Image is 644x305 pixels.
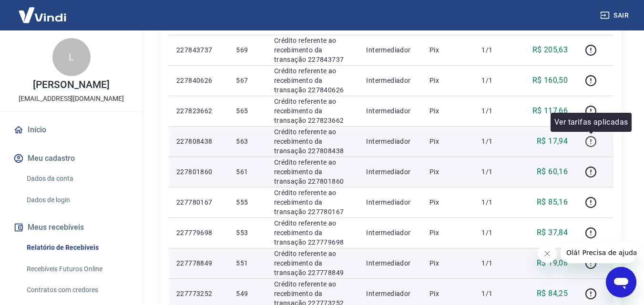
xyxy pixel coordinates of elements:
[429,167,467,177] p: Pix
[236,197,258,207] p: 555
[429,197,467,207] p: Pix
[532,75,568,86] p: R$ 160,50
[537,288,568,299] p: R$ 84,25
[274,66,351,95] p: Crédito referente ao recebimento da transação 227840626
[481,106,510,116] p: 1/1
[537,136,568,147] p: R$ 17,94
[537,197,568,208] p: R$ 85,16
[561,242,636,263] iframe: Mensagem da empresa
[176,76,221,85] p: 227840626
[429,106,467,116] p: Pix
[23,169,131,188] a: Dados da conta
[532,105,568,117] p: R$ 117,66
[236,76,258,85] p: 567
[6,7,80,14] span: Olá! Precisa de ajuda?
[366,197,414,207] p: Intermediador
[538,244,557,263] iframe: Fechar mensagem
[176,137,221,146] p: 227808438
[176,106,221,116] p: 227823662
[481,76,510,85] p: 1/1
[19,94,124,104] p: [EMAIL_ADDRESS][DOMAIN_NAME]
[429,137,467,146] p: Pix
[366,167,414,177] p: Intermediador
[366,258,414,268] p: Intermediador
[11,217,131,238] button: Meus recebíveis
[176,228,221,237] p: 227779698
[274,36,351,64] p: Crédito referente ao recebimento da transação 227843737
[33,80,109,90] p: [PERSON_NAME]
[236,106,258,116] p: 565
[23,280,131,300] a: Contratos com credores
[481,289,510,298] p: 1/1
[176,289,221,298] p: 227773252
[236,167,258,177] p: 561
[176,197,221,207] p: 227780167
[236,45,258,55] p: 569
[176,258,221,268] p: 227778849
[429,76,467,85] p: Pix
[481,167,510,177] p: 1/1
[481,197,510,207] p: 1/1
[274,157,351,186] p: Crédito referente ao recebimento da transação 227801860
[429,228,467,237] p: Pix
[429,289,467,298] p: Pix
[236,258,258,268] p: 551
[537,166,568,177] p: R$ 60,16
[481,228,510,237] p: 1/1
[274,188,351,216] p: Crédito referente ao recebimento da transação 227780167
[11,148,131,169] button: Meu cadastro
[598,7,633,24] button: Sair
[236,228,258,237] p: 553
[366,76,414,85] p: Intermediador
[366,137,414,146] p: Intermediador
[11,0,73,30] img: Vindi
[606,267,636,297] iframe: Botão para abrir a janela de mensagens
[236,289,258,298] p: 549
[537,257,568,269] p: R$ 19,08
[366,228,414,237] p: Intermediador
[23,259,131,279] a: Recebíveis Futuros Online
[176,167,221,177] p: 227801860
[554,117,628,128] p: Ver tarifas aplicadas
[366,106,414,116] p: Intermediador
[236,137,258,146] p: 563
[274,249,351,277] p: Crédito referente ao recebimento da transação 227778849
[481,137,510,146] p: 1/1
[532,44,568,56] p: R$ 205,63
[537,227,568,238] p: R$ 37,84
[11,119,131,140] a: Início
[429,258,467,268] p: Pix
[274,218,351,247] p: Crédito referente ao recebimento da transação 227779698
[23,190,131,210] a: Dados de login
[274,127,351,156] p: Crédito referente ao recebimento da transação 227808438
[481,258,510,268] p: 1/1
[366,45,414,55] p: Intermediador
[176,45,221,55] p: 227843737
[274,97,351,125] p: Crédito referente ao recebimento da transação 227823662
[52,38,91,76] div: L
[23,238,131,257] a: Relatório de Recebíveis
[429,45,467,55] p: Pix
[366,289,414,298] p: Intermediador
[481,45,510,55] p: 1/1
